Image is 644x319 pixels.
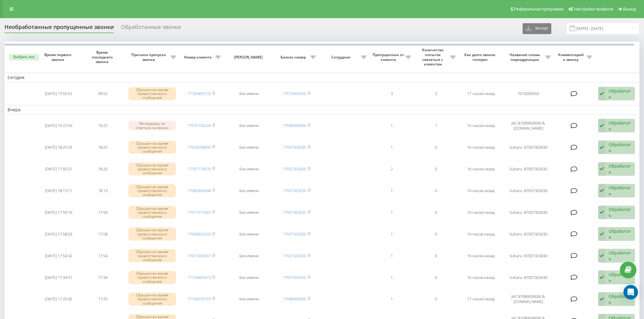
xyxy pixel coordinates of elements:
td: 0 [414,137,458,158]
td: Без имени [224,224,274,244]
td: 17:58 [81,224,125,244]
div: Сброшен во время приветственного сообщения [128,163,176,176]
a: 77007303030 [283,210,306,215]
td: Subaru: 87007303030 [503,180,554,201]
a: 77082806508 [187,188,211,193]
span: Время первого звонка [41,52,76,62]
td: [DATE] 17:50:37 [36,159,81,179]
td: 0 [414,267,458,288]
td: 16 часов назад [459,224,503,244]
td: Subaru: 87007303030 [503,245,554,266]
div: Обработать [609,228,632,240]
td: 16 часов назад [459,202,503,223]
td: 16 часов назад [459,180,503,201]
span: [PERSON_NAME] [229,55,269,60]
span: Выход [623,7,636,11]
td: 16 часов назад [459,245,503,266]
span: Сотрудник [322,55,361,60]
a: 77754605473 [187,275,211,280]
td: 17:54 [81,245,125,266]
a: 77767776076 [187,166,211,172]
td: Subaru: 87007303030 [503,202,554,223]
span: Причина пропуска звонка [128,52,171,62]
td: 0 [414,245,458,266]
td: [DATE] 18:25:03 [36,137,81,158]
a: 77007303030 [283,166,306,172]
a: 77007303030 [283,231,306,237]
a: 77763459132 [187,91,211,96]
a: 77017517407 [187,210,211,215]
td: 0 [414,159,458,179]
span: Номер клиента [182,55,215,60]
a: 77007303030 [283,144,306,150]
span: Бизнес номер [277,55,310,60]
a: 77007303030 [283,188,306,193]
div: Сброшен во время приветственного сообщения [128,141,176,154]
a: 77007303030 [283,253,306,258]
span: Количество попыток связаться с клиентом [417,48,450,66]
span: Пропущенных от клиента [373,52,405,62]
td: 1 [370,115,414,136]
td: Без имени [224,245,274,266]
td: 18:13 [81,180,125,201]
td: [DATE] 17:02:55 [36,84,81,104]
td: 09:52 [81,84,125,104]
a: 77026058000 [187,144,211,150]
div: Обработать [609,120,632,131]
div: Сброшен во время приветственного сообщения [128,292,176,306]
td: 17:25 [81,289,125,309]
td: Сегодня [5,73,639,82]
span: Настройки профиля [574,7,613,11]
td: 18:25 [81,137,125,158]
td: 0 [414,289,458,309]
td: [DATE] 17:59:16 [36,202,81,223]
button: Экспорт [523,23,551,34]
td: 17 часов назад [459,289,503,309]
td: 0 [414,224,458,244]
td: Без имени [224,137,274,158]
div: Сброшен во время приветственного сообщения [128,206,176,219]
a: 77089009090 [283,123,306,128]
td: 1 [370,202,414,223]
td: Subaru: 87007303030 [503,137,554,158]
td: Вчера [5,105,639,114]
td: 0 [414,202,458,223]
td: 17:59 [81,202,125,223]
td: JAC:87089009090 & [DOMAIN_NAME] [503,115,554,136]
td: 1 [370,245,414,266]
a: 77058632333 [187,231,211,237]
td: 1 [370,267,414,288]
div: Обработать [609,250,632,261]
div: Обработать [609,272,632,283]
div: Обработанные звонки [121,24,181,33]
td: Без имени [224,267,274,288]
a: 77007303030 [283,275,306,280]
a: 77027495637 [187,253,211,258]
td: 17 часов назад [459,84,503,104]
div: Сброшен во время приветственного сообщения [128,249,176,262]
td: 2 [370,159,414,179]
td: [DATE] 17:54:32 [36,245,81,266]
div: Необработанные пропущенные звонки [5,24,114,33]
td: 1 [370,180,414,201]
a: 77075736328 [187,123,211,128]
td: Без имени [224,84,274,104]
td: [DATE] 18:13:11 [36,180,81,201]
td: [DATE] 19:22:56 [36,115,81,136]
div: Сброшен во время приветственного сообщения [128,271,176,284]
div: Сброшен во время приветственного сообщения [128,227,176,241]
a: 77073005050 [283,91,306,96]
td: Без имени [224,289,274,309]
td: 16 часов назад [459,137,503,158]
span: Реферальная программа [514,7,563,11]
td: 19:22 [81,115,125,136]
td: Subaru: 87007303030 [503,159,554,179]
div: Менеджеры не ответили на звонок [128,121,176,130]
td: Без имени [224,115,274,136]
a: 77769079729 [187,296,211,302]
td: Без имени [224,159,274,179]
span: Время последнего звонка [86,50,120,64]
div: Обработать [609,163,632,175]
td: Subaru: 87007303030 [503,267,554,288]
td: 1 [414,115,458,136]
